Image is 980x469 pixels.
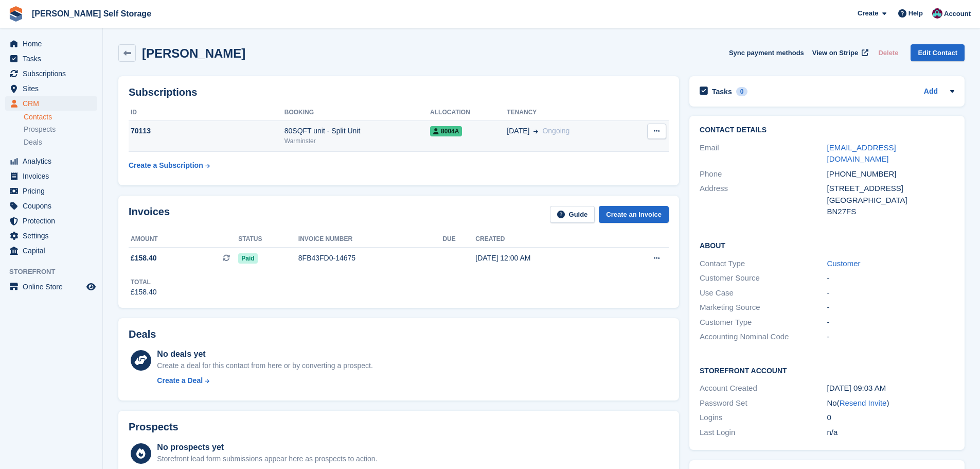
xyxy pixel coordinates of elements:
[24,124,97,135] a: Prospects
[23,51,84,66] span: Tasks
[827,259,861,268] a: Customer
[507,105,627,121] th: Tenancy
[5,244,97,258] a: menu
[700,287,827,299] div: Use Case
[827,412,954,424] div: 0
[729,44,804,61] button: Sync payment methods
[129,231,238,248] th: Amount
[475,231,614,248] th: Created
[700,258,827,270] div: Contact Type
[129,156,210,175] a: Create a Subscription
[712,87,732,96] h2: Tasks
[5,96,97,111] a: menu
[284,136,430,146] div: Warminster
[24,137,42,147] span: Deals
[812,48,858,58] span: View on Stripe
[298,231,443,248] th: Invoice number
[23,169,84,183] span: Invoices
[700,240,954,250] h2: About
[911,44,965,61] a: Edit Contact
[23,199,84,213] span: Coupons
[24,112,97,122] a: Contacts
[5,169,97,183] a: menu
[23,81,84,96] span: Sites
[23,280,84,294] span: Online Store
[23,184,84,198] span: Pricing
[924,86,938,98] a: Add
[827,195,954,206] div: [GEOGRAPHIC_DATA]
[827,287,954,299] div: -
[700,412,827,424] div: Logins
[5,199,97,213] a: menu
[700,126,954,134] h2: Contact Details
[550,206,595,223] a: Guide
[298,253,443,264] div: 8FB43FD0-14675
[24,125,56,134] span: Prospects
[131,253,157,264] span: £158.40
[23,154,84,168] span: Analytics
[908,8,923,19] span: Help
[284,126,430,136] div: 80SQFT unit - Split Unit
[840,398,887,407] a: Resend Invite
[157,441,377,454] div: No prospects yet
[23,229,84,243] span: Settings
[129,126,284,136] div: 70113
[5,154,97,168] a: menu
[157,375,203,386] div: Create a Deal
[131,277,157,287] div: Total
[808,44,870,61] a: View on Stripe
[5,184,97,198] a: menu
[700,383,827,394] div: Account Created
[23,214,84,228] span: Protection
[5,51,97,66] a: menu
[700,397,827,409] div: Password Set
[827,183,954,195] div: [STREET_ADDRESS]
[24,137,97,148] a: Deals
[700,183,827,218] div: Address
[736,87,748,96] div: 0
[23,66,84,81] span: Subscriptions
[85,281,97,293] a: Preview store
[827,206,954,218] div: BN27FS
[5,81,97,96] a: menu
[142,46,245,60] h2: [PERSON_NAME]
[23,96,84,111] span: CRM
[430,126,462,136] span: 8004A
[700,302,827,314] div: Marketing Source
[129,421,179,433] h2: Prospects
[238,231,298,248] th: Status
[837,398,889,407] span: ( )
[129,86,669,98] h2: Subscriptions
[475,253,614,264] div: [DATE] 12:00 AM
[5,66,97,81] a: menu
[932,8,942,19] img: Ben
[700,142,827,165] div: Email
[827,168,954,180] div: [PHONE_NUMBER]
[700,427,827,439] div: Last Login
[827,331,954,343] div: -
[28,5,155,22] a: [PERSON_NAME] Self Storage
[507,126,529,136] span: [DATE]
[542,127,569,135] span: Ongoing
[700,168,827,180] div: Phone
[858,8,878,19] span: Create
[827,272,954,284] div: -
[827,427,954,439] div: n/a
[157,348,372,360] div: No deals yet
[5,214,97,228] a: menu
[5,229,97,243] a: menu
[827,143,896,164] a: [EMAIL_ADDRESS][DOMAIN_NAME]
[129,160,203,171] div: Create a Subscription
[284,105,430,121] th: Booking
[430,105,507,121] th: Allocation
[599,206,669,223] a: Create an Invoice
[827,302,954,314] div: -
[157,360,372,371] div: Create a deal for this contact from here or by converting a prospect.
[9,267,102,277] span: Storefront
[700,365,954,375] h2: Storefront Account
[129,105,284,121] th: ID
[442,231,475,248] th: Due
[5,37,97,51] a: menu
[700,272,827,284] div: Customer Source
[23,244,84,258] span: Capital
